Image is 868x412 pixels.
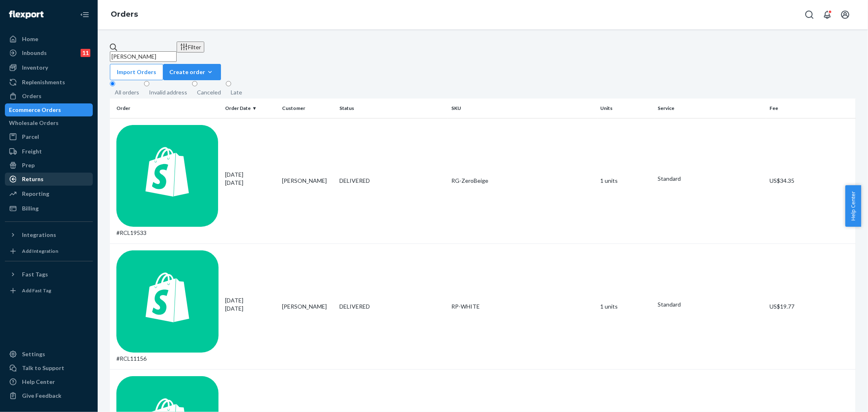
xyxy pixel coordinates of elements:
[192,81,197,86] input: Canceled
[801,7,818,23] button: Open Search Box
[111,10,138,19] a: Orders
[279,118,336,244] td: [PERSON_NAME]
[22,35,38,43] div: Home
[104,3,144,26] ol: breadcrumbs
[5,284,93,297] a: Add Fast Tag
[116,250,219,363] div: #RCL11156
[22,49,47,57] div: Inbounds
[22,147,42,156] div: Freight
[766,118,856,244] td: US$34.35
[22,364,64,372] div: Talk to Support
[658,175,763,183] p: Standard
[5,389,93,402] button: Give Feedback
[22,378,55,386] div: Help Center
[5,103,93,116] a: Ecommerce Orders
[197,88,221,96] div: Canceled
[5,145,93,158] a: Freight
[336,99,448,118] th: Status
[225,179,276,187] p: [DATE]
[5,348,93,361] a: Settings
[597,244,655,370] td: 1 units
[22,270,48,278] div: Fast Tags
[597,99,655,118] th: Units
[5,245,93,258] a: Add Integration
[9,106,61,114] div: Ecommerce Orders
[658,300,763,309] p: Standard
[149,88,187,96] div: Invalid address
[110,64,163,80] button: Import Orders
[225,296,276,313] div: [DATE]
[115,88,139,96] div: All orders
[5,187,93,200] a: Reporting
[5,46,93,59] a: Inbounds11
[5,90,93,103] a: Orders
[5,268,93,281] button: Fast Tags
[77,7,93,23] button: Close Navigation
[5,362,93,375] a: Talk to Support
[279,244,336,370] td: [PERSON_NAME]
[110,51,177,62] input: Search orders
[110,81,115,86] input: All orders
[180,43,201,51] div: Filter
[169,68,215,76] div: Create order
[231,88,242,96] div: Late
[837,7,853,23] button: Open account menu
[22,190,49,198] div: Reporting
[225,305,276,313] p: [DATE]
[22,287,51,294] div: Add Fast Tag
[22,92,42,100] div: Orders
[163,64,221,80] button: Create order
[766,244,856,370] td: US$19.77
[22,204,39,213] div: Billing
[222,99,279,118] th: Order Date
[22,231,56,239] div: Integrations
[22,248,58,254] div: Add Integration
[5,173,93,186] a: Returns
[81,49,90,57] div: 11
[22,161,35,169] div: Prep
[5,116,93,129] a: Wholesale Orders
[845,185,861,227] button: Help Center
[22,78,65,86] div: Replenishments
[22,392,61,400] div: Give Feedback
[226,81,231,86] input: Late
[339,302,445,311] div: DELIVERED
[5,130,93,143] a: Parcel
[225,171,276,187] div: [DATE]
[9,11,44,19] img: Flexport logo
[5,61,93,74] a: Inventory
[597,118,655,244] td: 1 units
[451,177,594,185] div: RG-ZeroBeige
[5,76,93,89] a: Replenishments
[448,99,597,118] th: SKU
[5,159,93,172] a: Prep
[22,133,39,141] div: Parcel
[5,33,93,46] a: Home
[9,119,59,127] div: Wholesale Orders
[144,81,149,86] input: Invalid address
[282,105,333,112] div: Customer
[5,228,93,241] button: Integrations
[339,177,445,185] div: DELIVERED
[5,202,93,215] a: Billing
[22,64,48,72] div: Inventory
[116,125,219,237] div: #RCL19533
[451,302,594,311] div: RP-WHITE
[654,99,766,118] th: Service
[819,7,835,23] button: Open notifications
[177,42,204,53] button: Filter
[110,99,222,118] th: Order
[22,175,44,183] div: Returns
[5,375,93,388] a: Help Center
[766,99,856,118] th: Fee
[22,350,45,358] div: Settings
